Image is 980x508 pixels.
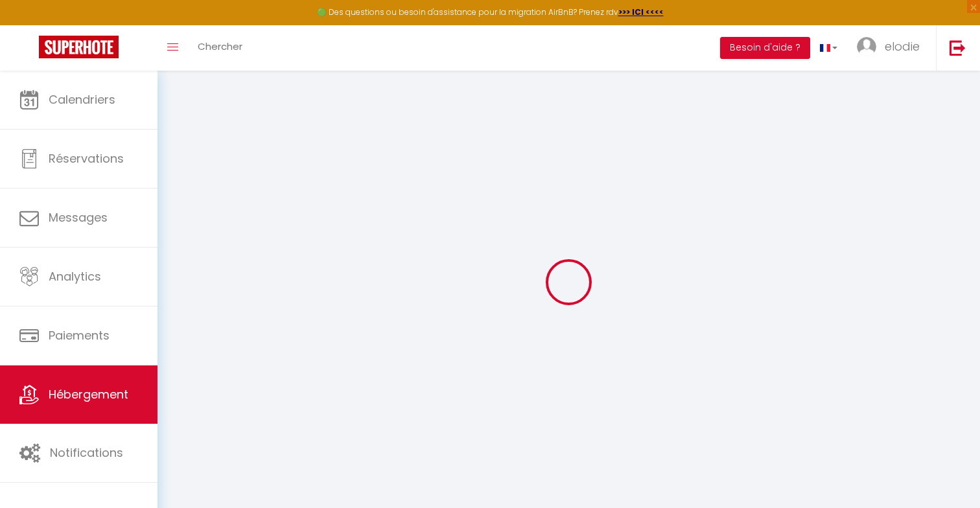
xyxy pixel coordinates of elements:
[49,150,124,167] span: Réservations
[49,327,110,343] span: Paiements
[49,386,128,402] span: Hébergement
[857,37,876,56] img: ...
[39,36,119,58] img: Super Booking
[188,25,252,71] a: Chercher
[49,209,108,225] span: Messages
[950,40,966,56] img: logout
[618,6,664,17] a: >>> ICI <<<<
[720,37,810,59] button: Besoin d'aide ?
[49,268,101,284] span: Analytics
[50,444,123,461] span: Notifications
[49,91,115,108] span: Calendriers
[198,40,242,53] span: Chercher
[847,25,936,71] a: ... elodie
[885,38,920,54] span: elodie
